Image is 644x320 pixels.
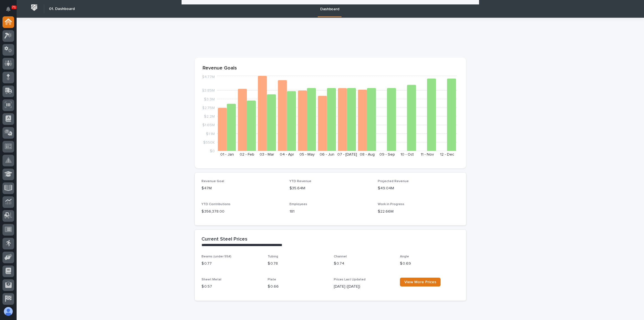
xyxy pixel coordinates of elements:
[320,153,334,156] text: 06 - Jun
[49,7,75,11] h2: 01. Dashboard
[289,209,371,215] p: 181
[334,284,393,290] p: [DATE] ([DATE])
[203,141,215,144] tspan: $550K
[220,153,234,156] text: 01 - Jan
[201,284,261,290] p: $ 0.57
[420,153,434,156] text: 11 - Nov
[12,5,16,9] p: 71
[378,203,404,206] span: Work in Progress
[204,97,215,101] tspan: $3.3M
[378,209,459,215] p: $22.66M
[378,185,459,191] p: $49.04M
[2,3,14,15] button: Notifications
[400,255,409,258] span: Angle
[201,255,231,258] span: Beams (under 55#)
[268,284,327,290] p: $ 0.66
[201,278,221,281] span: Sheet Metal
[201,203,231,206] span: YTD Contributions
[400,278,441,287] a: View More Prices
[203,65,458,71] p: Revenue Goals
[289,185,371,191] p: $35.64M
[210,149,215,153] tspan: $0
[289,203,307,206] span: Employees
[334,261,393,267] p: $ 0.74
[299,153,315,156] text: 05 - May
[240,153,254,156] text: 02 - Feb
[440,153,454,156] text: 12 - Dec
[268,261,327,267] p: $ 0.78
[359,153,374,156] text: 08 - Aug
[204,115,215,118] tspan: $2.2M
[202,106,215,110] tspan: $2.75M
[201,185,283,191] p: $47M
[7,7,14,16] div: Notifications71
[334,278,366,281] span: Prices Last Updated
[202,123,215,127] tspan: $1.65M
[202,75,215,79] tspan: $4.77M
[29,2,39,13] img: Workspace Logo
[400,153,414,156] text: 10 - Oct
[378,180,409,183] span: Projected Revenue
[268,278,276,281] span: Plate
[201,236,247,242] h2: Current Steel Prices
[201,180,224,183] span: Revenue Goal
[334,255,347,258] span: Channel
[260,153,274,156] text: 03 - Mar
[201,261,261,267] p: $ 0.77
[337,153,357,156] text: 07 - [DATE]
[289,180,311,183] span: YTD Revenue
[202,89,215,93] tspan: $3.85M
[379,153,395,156] text: 09 - Sep
[2,306,14,317] button: users-avatar
[206,132,215,136] tspan: $1.1M
[400,261,459,267] p: $ 0.69
[268,255,278,258] span: Tubing
[404,280,436,284] span: View More Prices
[201,209,283,215] p: $ 356,378.00
[280,153,294,156] text: 04 - Apr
